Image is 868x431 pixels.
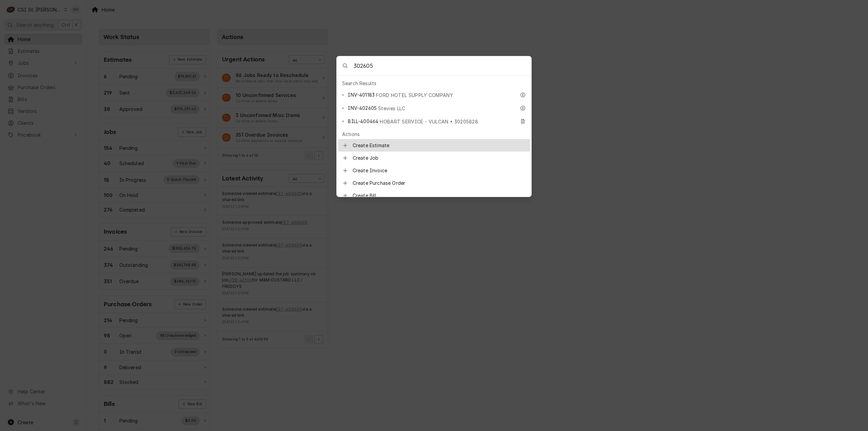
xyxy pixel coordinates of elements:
div: Suggestions [338,78,530,351]
span: Create Invoice [353,167,526,174]
span: Stevies LLC [378,105,406,112]
span: INV-402605 [348,104,377,112]
input: Search anything [353,56,531,75]
span: FORD HOTEL SUPPLY COMPANY [376,92,453,99]
span: BILL-400464 [348,118,378,125]
span: Create Purchase Order [353,179,526,187]
span: Create Job [353,154,526,161]
div: Search Results [338,78,530,88]
span: Create Bill [353,192,526,199]
span: Create Estimate [353,142,526,149]
span: INV-401183 [348,91,375,98]
span: HOBART SERVICE - VULCAN • 30205828 [380,118,478,125]
div: Actions [338,129,530,139]
div: Global Command Menu [336,56,532,197]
